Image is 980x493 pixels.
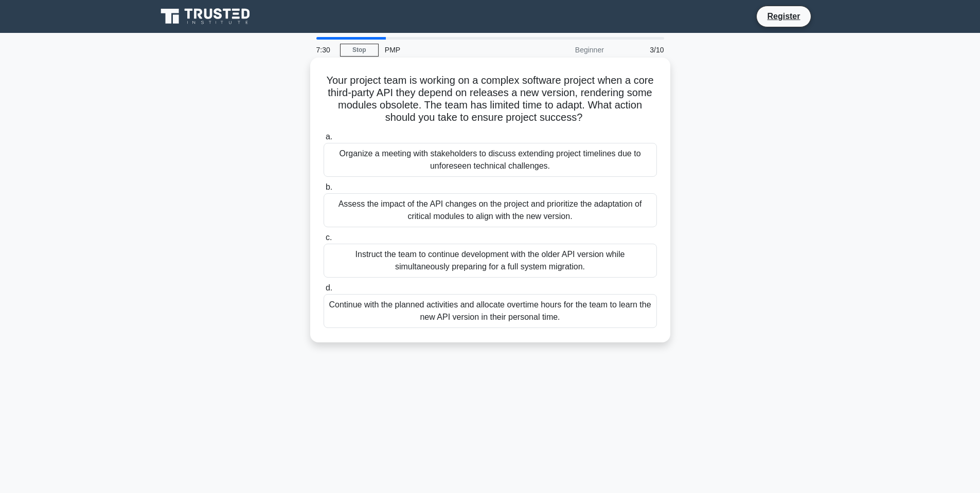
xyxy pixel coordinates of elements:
[324,193,657,227] div: Assess the impact of the API changes on the project and prioritize the adaptation of critical mod...
[310,40,340,60] div: 7:30
[324,294,657,328] div: Continue with the planned activities and allocate overtime hours for the team to learn the new AP...
[324,244,657,278] div: Instruct the team to continue development with the older API version while simultaneously prepari...
[379,40,520,60] div: PMP
[326,283,332,292] span: d.
[340,44,379,57] a: Stop
[324,143,657,177] div: Organize a meeting with stakeholders to discuss extending project timelines due to unforeseen tec...
[761,10,806,23] a: Register
[326,132,332,141] span: a.
[520,40,610,60] div: Beginner
[610,40,670,60] div: 3/10
[326,182,332,191] span: b.
[326,233,332,242] span: c.
[323,74,658,124] h5: Your project team is working on a complex software project when a core third-party API they depen...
